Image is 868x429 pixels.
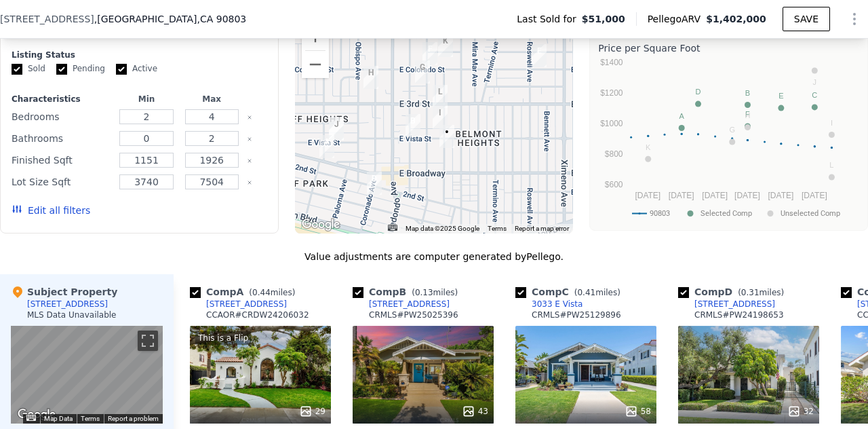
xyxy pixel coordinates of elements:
img: Google [298,216,343,234]
span: ( miles) [243,288,300,297]
span: 0.41 [577,288,595,297]
div: Street View [11,326,163,424]
div: 275 Euclid Ave [433,85,448,108]
div: 250 Newport Ave [406,114,420,137]
text: [DATE] [669,191,694,200]
text: 90803 [650,209,670,218]
label: Sold [12,63,45,75]
div: 321 Coronado Ave [363,66,378,89]
div: CRMLS # PW25025396 [369,310,458,320]
text: G [730,126,736,134]
input: Pending [56,64,67,75]
text: [DATE] [734,191,760,200]
div: 3033 E Vista St [329,117,344,141]
span: Map data ©2025 Google [406,225,479,232]
div: Map [11,326,163,424]
text: F [745,110,750,118]
text: B [745,89,750,97]
label: Pending [56,63,105,75]
div: 354 Loma Ave [422,42,437,65]
div: Comp C [515,285,626,299]
div: 32 [787,405,814,418]
div: [STREET_ADDRESS] [369,299,450,310]
button: Clear [247,115,252,120]
text: H [745,111,751,119]
text: [DATE] [768,191,794,200]
a: Terms (opens in new tab) [488,225,507,232]
text: K [646,143,651,151]
div: Price per Square Foot [598,39,859,58]
div: This is a Flip [195,331,251,345]
img: Google [14,406,59,424]
div: CRMLS # PW24198653 [694,310,784,320]
text: C [812,91,818,99]
text: J [813,78,817,86]
div: 3706 E Vermont St [438,34,453,57]
button: Map Data [44,414,73,424]
div: Comp B [353,285,463,299]
span: 0.44 [252,288,271,297]
div: 3033 E Vista [329,117,344,140]
a: 3033 E Vista [515,299,583,310]
div: Lot Size Sqft [12,172,111,191]
a: [STREET_ADDRESS] [190,299,287,310]
text: $1400 [600,58,623,67]
div: CRMLS # PW25129896 [532,310,621,320]
div: 58 [625,405,651,418]
div: MLS Data Unavailable [27,310,117,320]
span: 0.31 [741,288,759,297]
div: 29 [299,405,325,418]
text: [DATE] [802,191,827,200]
div: Comp A [190,285,300,299]
div: Bedrooms [12,107,111,126]
div: [STREET_ADDRESS] [206,299,287,310]
button: SAVE [783,7,830,31]
div: 116 Coronado Ave [367,172,382,195]
input: Active [116,64,127,75]
button: Zoom out [302,51,329,78]
div: 43 [462,405,488,418]
a: Report a map error [515,225,569,232]
div: Listing Status [12,50,267,60]
div: CCAOR # CRDW24206032 [206,310,309,320]
span: ( miles) [569,288,626,297]
div: Max [182,94,241,105]
button: Clear [247,180,252,185]
button: Edit all filters [12,204,90,217]
div: [STREET_ADDRESS] [27,299,108,310]
div: Characteristics [12,94,111,105]
span: $51,000 [582,12,625,26]
div: Bathrooms [12,129,111,148]
div: [STREET_ADDRESS] [694,299,775,310]
button: Toggle fullscreen view [138,331,158,351]
a: Terms (opens in new tab) [81,415,100,422]
text: E [779,92,784,100]
text: [DATE] [703,191,728,200]
a: Report a problem [108,415,159,422]
text: $800 [605,149,623,159]
text: I [831,119,833,127]
text: L [830,161,834,169]
a: [STREET_ADDRESS] [353,299,450,310]
span: ( miles) [732,288,789,297]
button: Clear [247,158,252,164]
div: Finished Sqft [12,151,111,170]
text: [DATE] [635,191,661,200]
svg: A chart. [598,58,856,227]
span: $1,402,000 [706,14,766,24]
text: $1200 [600,88,623,98]
text: Unselected Comp [781,209,840,218]
span: 0.13 [415,288,433,297]
span: Last Sold for [517,12,582,26]
div: 242 Euclid Ave [439,125,454,148]
span: , CA 90803 [197,14,246,24]
text: D [696,88,701,96]
div: Subject Property [11,285,117,299]
button: Keyboard shortcuts [388,225,397,231]
div: Comp D [678,285,789,299]
input: Sold [12,64,22,75]
text: $1000 [600,119,623,128]
div: 257 Euclid Ave [433,106,448,129]
div: 331 Loma Ave [415,60,430,83]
